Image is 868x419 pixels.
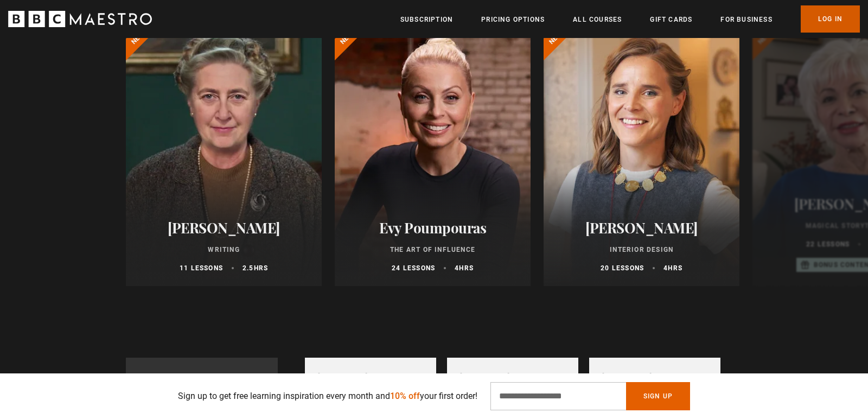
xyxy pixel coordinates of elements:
[455,263,474,273] p: 4
[557,245,726,255] p: Interior Design
[254,264,269,272] abbr: hrs
[390,391,420,401] span: 10% off
[180,263,223,273] p: 11 lessons
[544,26,739,286] a: [PERSON_NAME] Interior Design 20 lessons 4hrs New
[400,5,860,33] nav: Primary
[801,5,860,33] a: Log In
[400,14,453,25] a: Subscription
[178,390,477,403] p: Sign up to get free learning inspiration every month and your first order!
[668,264,682,272] abbr: hrs
[139,245,309,255] p: Writing
[460,372,509,382] div: [PERSON_NAME]
[557,219,726,236] h2: [PERSON_NAME]
[8,11,152,27] svg: BBC Maestro
[459,264,474,272] abbr: hrs
[720,14,772,25] a: For business
[806,239,850,249] p: 22 lessons
[126,26,322,286] a: [PERSON_NAME] Writing 11 lessons 2.5hrs New
[242,263,268,273] p: 2.5
[663,263,682,273] p: 4
[139,219,309,236] h2: [PERSON_NAME]
[601,263,644,273] p: 20 lessons
[573,14,622,25] a: All Courses
[602,372,652,382] div: [PERSON_NAME]
[348,245,518,255] p: The Art of Influence
[335,26,531,286] a: Evy Poumpouras The Art of Influence 24 lessons 4hrs New
[626,382,690,410] button: Sign Up
[650,14,692,25] a: Gift Cards
[318,372,367,382] div: [PERSON_NAME]
[392,263,435,273] p: 24 lessons
[481,14,545,25] a: Pricing Options
[348,219,518,236] h2: Evy Poumpouras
